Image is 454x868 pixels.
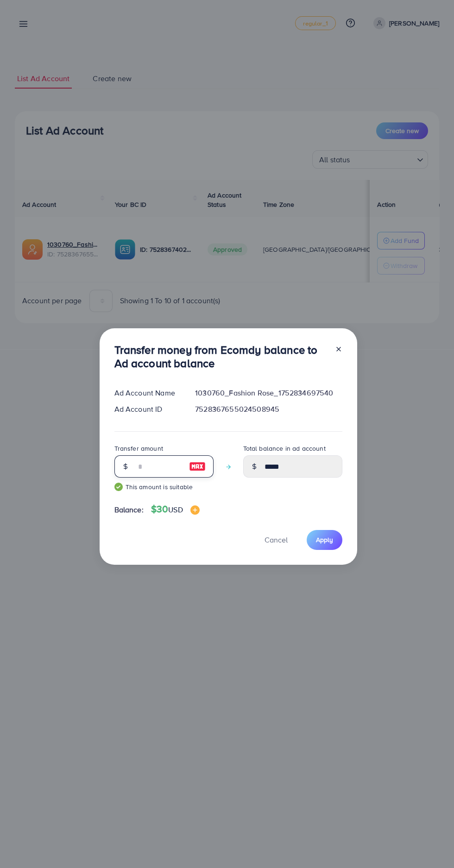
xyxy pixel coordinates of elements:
img: guide [114,483,123,491]
label: Total balance in ad account [243,444,326,453]
button: Cancel [253,530,299,550]
span: Balance: [114,504,144,515]
small: This amount is suitable [114,482,214,491]
img: image [190,505,200,515]
span: USD [168,504,183,515]
iframe: Chat [415,826,447,861]
div: 7528367655024508945 [188,404,349,415]
div: 1030760_Fashion Rose_1752834697540 [188,388,349,398]
label: Transfer amount [114,444,163,453]
button: Apply [307,530,342,550]
h3: Transfer money from Ecomdy balance to Ad account balance [114,343,328,370]
div: Ad Account ID [107,404,188,415]
span: Cancel [265,535,288,545]
img: image [189,461,206,472]
div: Ad Account Name [107,388,188,398]
h4: $30 [151,504,200,515]
span: Apply [316,535,333,544]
